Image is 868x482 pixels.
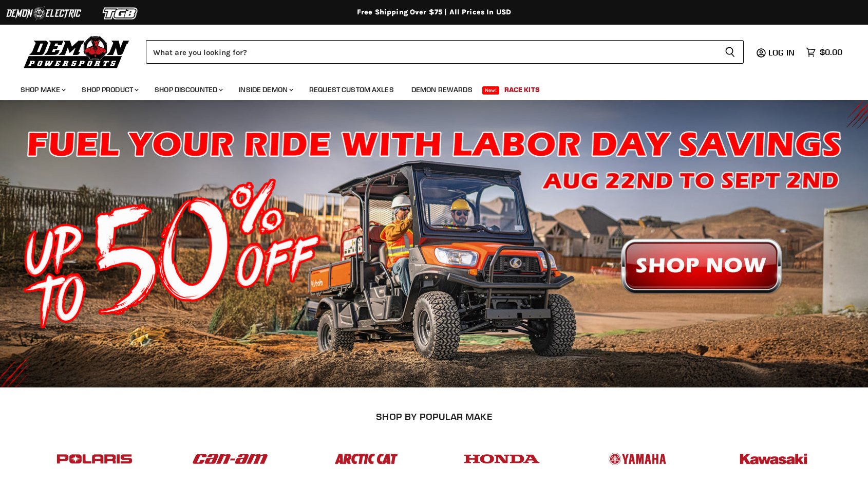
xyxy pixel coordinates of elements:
img: POPULAR_MAKE_logo_1_adc20308-ab24-48c4-9fac-e3c1a623d575.jpg [190,443,270,475]
form: Product [146,40,744,64]
span: $0.00 [820,47,842,57]
img: TGB Logo 2 [82,4,159,23]
button: Search [716,40,744,64]
img: POPULAR_MAKE_logo_3_027535af-6171-4c5e-a9bc-f0eccd05c5d6.jpg [326,443,406,475]
a: Inside Demon [231,79,299,100]
a: Shop Product [74,79,145,100]
img: Demon Electric Logo 2 [5,4,82,23]
img: POPULAR_MAKE_logo_6_76e8c46f-2d1e-4ecc-b320-194822857d41.jpg [733,443,814,475]
span: New! [482,86,500,95]
img: POPULAR_MAKE_logo_5_20258e7f-293c-4aac-afa8-159eaa299126.jpg [597,443,677,475]
img: POPULAR_MAKE_logo_4_4923a504-4bac-4306-a1be-165a52280178.jpg [462,443,542,475]
ul: Main menu [13,75,840,100]
a: Shop Make [13,79,72,100]
a: $0.00 [801,45,847,60]
a: Shop Discounted [147,79,229,100]
a: Demon Rewards [404,79,480,100]
img: Demon Powersports [21,33,133,70]
span: Log in [768,47,795,58]
img: POPULAR_MAKE_logo_2_dba48cf1-af45-46d4-8f73-953a0f002620.jpg [54,443,135,475]
input: Search [146,40,716,64]
a: Log in [764,48,801,57]
div: Free Shipping Over $75 | All Prices In USD [23,8,845,17]
a: Race Kits [497,79,548,100]
a: Request Custom Axles [301,79,402,100]
h2: SHOP BY POPULAR MAKE [36,411,833,422]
